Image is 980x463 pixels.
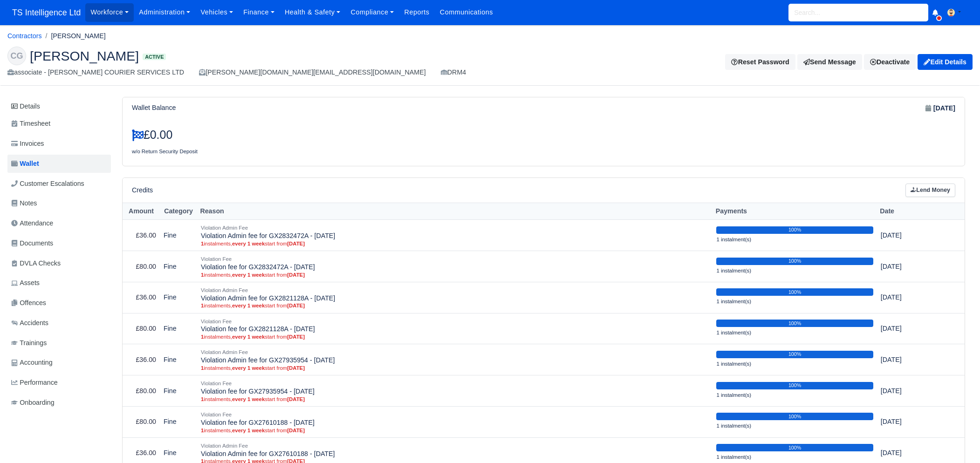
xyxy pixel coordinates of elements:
div: 100% [716,444,873,451]
strong: every 1 week [232,334,265,340]
a: Details [7,98,111,115]
a: Workforce [85,3,134,21]
strong: every 1 week [232,428,265,433]
a: Timesheet [7,115,111,133]
td: Fine [160,344,197,375]
small: Violation Admin Fee [201,349,248,355]
a: Accidents [7,314,111,332]
strong: [DATE] [287,303,305,308]
strong: 1 [201,303,204,308]
td: £80.00 [123,313,160,344]
div: Catherine Rojas Garcia [0,39,980,86]
td: £80.00 [123,375,160,407]
small: 1 instalment(s) [716,268,751,273]
small: 1 instalment(s) [716,454,751,460]
a: Compliance [345,3,399,21]
strong: 1 [201,241,204,246]
small: instalments, start from [201,240,709,247]
th: Payments [713,203,877,220]
a: Invoices [7,135,111,153]
strong: [DATE] [287,365,305,371]
td: [DATE] [877,251,938,282]
td: Violation Admin fee for GX2821128A - [DATE] [197,282,713,313]
div: 100% [716,351,873,358]
span: Wallet [11,158,39,169]
small: instalments, start from [201,427,709,434]
td: [DATE] [877,282,938,313]
a: Performance [7,374,111,392]
div: DRM4 [441,67,466,78]
td: [DATE] [877,375,938,407]
span: Accounting [11,357,53,368]
small: instalments, start from [201,302,709,309]
div: CG [7,47,26,65]
span: Timesheet [11,118,50,129]
small: instalments, start from [201,396,709,402]
th: Amount [123,203,160,220]
strong: 1 [201,365,204,371]
small: 1 instalment(s) [716,392,751,398]
a: Finance [238,3,280,21]
a: Health & Safety [280,3,346,21]
td: Fine [160,375,197,407]
td: [DATE] [877,220,938,251]
span: Attendance [11,218,53,229]
span: Notes [11,198,37,209]
h6: Wallet Balance [132,104,176,112]
span: Assets [11,278,40,288]
a: Assets [7,274,111,292]
a: Attendance [7,214,111,232]
button: Reset Password [725,54,795,70]
h3: £0.00 [132,128,537,142]
div: 100% [716,288,873,296]
span: Customer Escalations [11,178,84,189]
small: instalments, start from [201,365,709,371]
div: 100% [716,258,873,265]
td: [DATE] [877,344,938,375]
small: instalments, start from [201,334,709,340]
small: 1 instalment(s) [716,361,751,367]
div: 100% [716,226,873,234]
small: Violation Admin Fee [201,287,248,293]
td: Fine [160,406,197,437]
div: associate - [PERSON_NAME] COURIER SERVICES LTD [7,67,184,78]
span: Documents [11,238,53,249]
th: Date [877,203,938,220]
small: 1 instalment(s) [716,237,751,242]
strong: [DATE] [287,334,305,340]
input: Search... [788,4,928,21]
td: £36.00 [123,220,160,251]
small: 1 instalment(s) [716,299,751,304]
strong: 1 [201,272,204,278]
span: Invoices [11,138,44,149]
a: Offences [7,294,111,312]
li: [PERSON_NAME] [42,31,106,41]
a: Send Message [797,54,862,70]
h6: Credits [132,186,153,194]
small: w/o Return Security Deposit [132,149,198,154]
td: [DATE] [877,406,938,437]
strong: [DATE] [287,272,305,278]
a: Contractors [7,32,42,40]
td: Violation fee for GX2832472A - [DATE] [197,251,713,282]
span: DVLA Checks [11,258,61,269]
div: 100% [716,413,873,420]
small: 1 instalment(s) [716,423,751,429]
strong: every 1 week [232,241,265,246]
td: Violation fee for GX27610188 - [DATE] [197,406,713,437]
a: Reports [399,3,434,21]
strong: every 1 week [232,272,265,278]
td: £36.00 [123,282,160,313]
span: Active [143,54,166,61]
a: Deactivate [864,54,916,70]
a: DVLA Checks [7,254,111,272]
a: Communications [435,3,499,21]
a: Edit Details [918,54,973,70]
span: Onboarding [11,397,55,408]
small: Violation Fee [201,319,232,324]
small: Violation Fee [201,381,232,386]
td: Fine [160,220,197,251]
a: Trainings [7,334,111,352]
span: Performance [11,377,58,388]
a: Wallet [7,155,111,173]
